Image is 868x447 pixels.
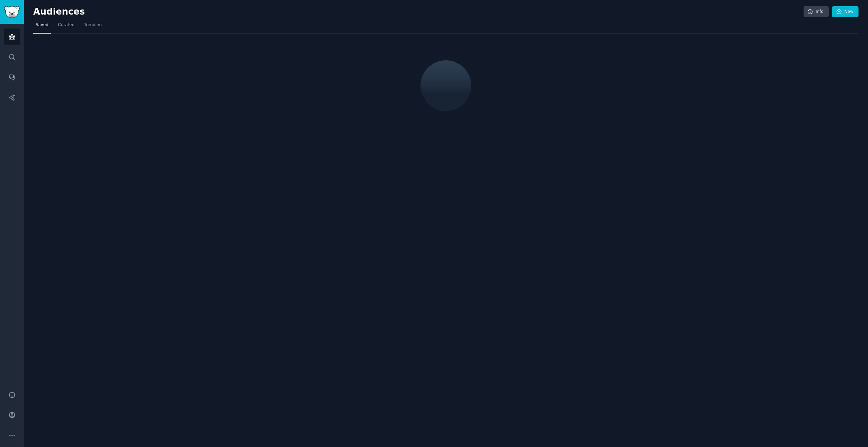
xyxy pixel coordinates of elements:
span: Trending [84,22,102,28]
span: Saved [36,22,48,28]
a: Saved [33,20,51,34]
h2: Audiences [33,6,804,17]
a: Trending [82,20,104,34]
a: New [832,6,859,18]
img: GummySearch logo [4,6,20,18]
a: Curated [56,20,77,34]
span: Curated [58,22,75,28]
a: Info [804,6,829,18]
